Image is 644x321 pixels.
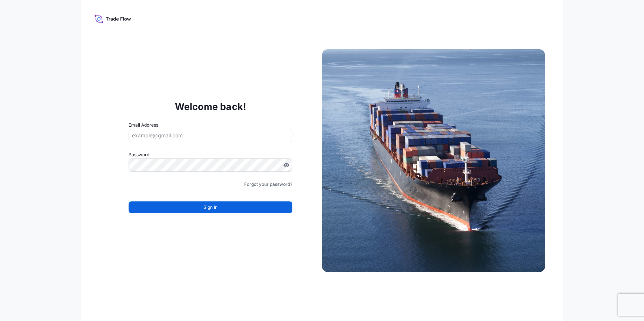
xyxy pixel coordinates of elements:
[129,121,158,129] label: Email Address
[129,129,292,142] input: example@gmail.com
[175,101,246,113] p: Welcome back!
[129,201,292,213] button: Sign In
[129,151,292,158] label: Password
[283,162,289,168] button: Show password
[203,204,218,211] span: Sign In
[244,181,292,188] a: Forgot your password?
[322,49,545,272] img: Ship illustration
